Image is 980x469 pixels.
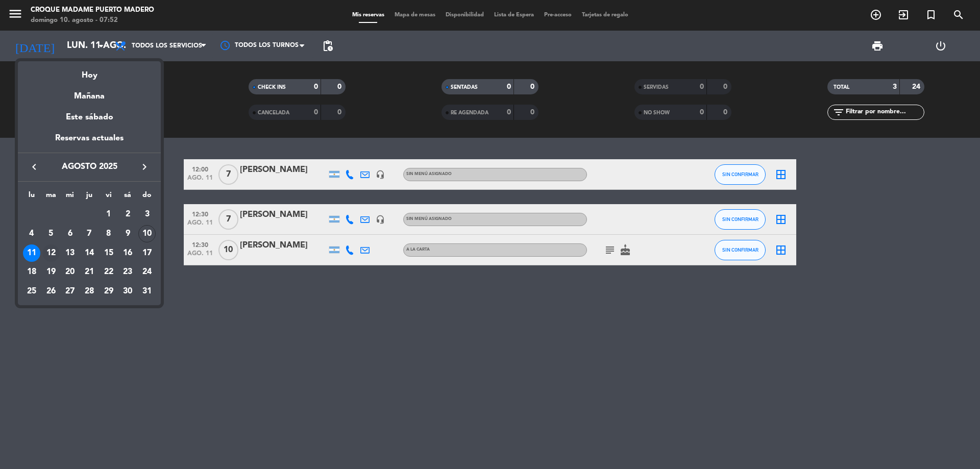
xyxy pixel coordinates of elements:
td: 1 de agosto de 2025 [99,205,118,224]
td: 14 de agosto de 2025 [80,243,99,263]
td: 3 de agosto de 2025 [137,205,157,224]
td: 27 de agosto de 2025 [60,282,80,301]
td: 20 de agosto de 2025 [60,262,80,282]
i: keyboard_arrow_right [138,161,151,173]
div: Reservas actuales [18,132,161,153]
div: 19 [42,263,60,281]
div: 13 [61,244,79,262]
td: 13 de agosto de 2025 [60,243,80,263]
i: keyboard_arrow_left [28,161,40,173]
th: lunes [22,189,41,205]
div: 16 [119,244,136,262]
td: 7 de agosto de 2025 [80,224,99,243]
td: 31 de agosto de 2025 [137,282,157,301]
th: miércoles [60,189,80,205]
div: 22 [100,263,117,281]
div: 5 [42,225,60,242]
div: 6 [61,225,79,242]
td: 19 de agosto de 2025 [41,262,61,282]
td: 8 de agosto de 2025 [99,224,118,243]
div: 28 [81,283,98,300]
div: 9 [119,225,136,242]
td: AGO. [22,205,99,224]
td: 23 de agosto de 2025 [118,262,138,282]
div: 23 [119,263,136,281]
td: 28 de agosto de 2025 [80,282,99,301]
td: 4 de agosto de 2025 [22,224,41,243]
div: 31 [138,283,156,300]
td: 25 de agosto de 2025 [22,282,41,301]
div: 14 [81,244,98,262]
div: 3 [138,206,156,223]
td: 15 de agosto de 2025 [99,243,118,263]
button: keyboard_arrow_right [135,160,154,174]
div: 11 [23,244,40,262]
td: 21 de agosto de 2025 [80,262,99,282]
div: 20 [61,263,79,281]
button: keyboard_arrow_left [25,160,43,174]
div: 27 [61,283,79,300]
div: 26 [42,283,60,300]
div: 29 [100,283,117,300]
td: 2 de agosto de 2025 [118,205,138,224]
th: sábado [118,189,138,205]
td: 26 de agosto de 2025 [41,282,61,301]
div: 24 [138,263,156,281]
td: 10 de agosto de 2025 [137,224,157,243]
span: agosto 2025 [43,160,135,174]
div: 7 [81,225,98,242]
th: viernes [99,189,118,205]
th: domingo [137,189,157,205]
th: jueves [80,189,99,205]
div: Este sábado [18,103,161,132]
td: 16 de agosto de 2025 [118,243,138,263]
div: 15 [100,244,117,262]
td: 17 de agosto de 2025 [137,243,157,263]
div: 8 [100,225,117,242]
td: 11 de agosto de 2025 [22,243,41,263]
td: 12 de agosto de 2025 [41,243,61,263]
td: 22 de agosto de 2025 [99,262,118,282]
div: 12 [42,244,60,262]
td: 30 de agosto de 2025 [118,282,138,301]
td: 18 de agosto de 2025 [22,262,41,282]
div: 10 [138,225,156,242]
div: 1 [100,206,117,223]
div: Mañana [18,82,161,103]
div: 25 [23,283,40,300]
td: 6 de agosto de 2025 [60,224,80,243]
td: 9 de agosto de 2025 [118,224,138,243]
div: 21 [81,263,98,281]
div: Hoy [18,61,161,82]
div: 17 [138,244,156,262]
div: 4 [23,225,40,242]
td: 5 de agosto de 2025 [41,224,61,243]
th: martes [41,189,61,205]
td: 29 de agosto de 2025 [99,282,118,301]
div: 18 [23,263,40,281]
div: 30 [119,283,136,300]
td: 24 de agosto de 2025 [137,262,157,282]
div: 2 [119,206,136,223]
